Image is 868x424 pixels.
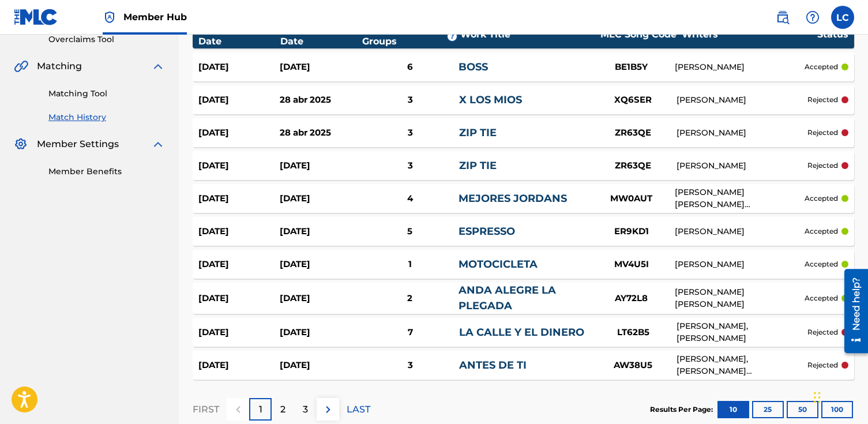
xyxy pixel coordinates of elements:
div: XQ6SER [590,93,677,107]
div: 3 [362,159,460,172]
div: ZR63QE [590,159,677,172]
span: Member Settings [37,137,119,151]
div: User Menu [831,6,854,29]
a: BOSS [459,61,488,73]
div: AW38U5 [590,359,677,372]
div: [DATE] [280,159,361,172]
div: [DATE] [198,326,280,339]
p: FIRST [193,403,219,417]
div: [DATE] [198,292,280,305]
div: [PERSON_NAME] [675,226,805,238]
div: 1 [361,258,459,271]
div: MLC Song Code [595,28,682,42]
a: Match History [48,111,165,123]
div: [DATE] [198,126,280,140]
div: 4 [361,192,459,205]
a: Member Benefits [48,166,165,178]
div: [PERSON_NAME] [675,61,805,73]
a: MOTOCICLETA [459,258,538,271]
p: accepted [805,293,838,303]
div: Submission Date [280,21,362,48]
div: [PERSON_NAME] [677,160,807,172]
div: [DATE] [280,292,361,305]
a: ANTES DE TI [459,359,527,372]
p: 2 [280,403,285,417]
div: [PERSON_NAME] [677,94,807,106]
div: [DATE] [280,258,361,271]
div: BE1B5Y [588,61,675,74]
div: [PERSON_NAME], [PERSON_NAME] [PERSON_NAME] [PERSON_NAME], [PERSON_NAME] [677,353,807,377]
iframe: Chat Widget [810,369,868,424]
div: [DATE] [198,225,280,238]
a: MEJORES JORDANS [459,192,567,205]
p: accepted [805,259,838,269]
div: [PERSON_NAME] [675,258,805,271]
img: Matching [14,59,28,73]
img: help [806,10,820,24]
div: 3 [362,126,460,140]
div: [DATE] [198,359,280,372]
div: Status [817,28,848,42]
img: expand [151,59,165,73]
div: [PERSON_NAME] [PERSON_NAME] [675,286,805,310]
span: Matching [37,59,82,73]
img: right [321,403,335,417]
span: Member Hub [123,10,187,24]
div: [DATE] [280,225,361,238]
div: Help [801,6,824,29]
div: 5 [361,225,459,238]
div: [DATE] [198,61,280,74]
p: LAST [347,403,370,417]
a: ESPRESSO [459,225,515,238]
a: Matching Tool [48,88,165,100]
img: Top Rightsholder [103,10,117,24]
p: Results Per Page: [650,404,716,415]
p: rejected [807,127,838,138]
p: accepted [805,62,838,72]
div: [PERSON_NAME] [PERSON_NAME] [PERSON_NAME] [PERSON_NAME], [PERSON_NAME] [PERSON_NAME] [PERSON_NAME... [675,186,805,211]
div: 3 [362,93,460,107]
img: search [776,10,790,24]
div: [DATE] [280,192,361,205]
div: MW0AUT [588,192,675,205]
p: rejected [807,160,838,171]
p: 3 [303,403,308,417]
div: MV4U5I [588,258,675,271]
div: Widget de chat [810,369,868,424]
div: LT62B5 [590,326,677,339]
div: 6 [361,61,459,74]
div: [PERSON_NAME], [PERSON_NAME] [677,320,807,344]
p: rejected [807,360,838,370]
div: [DATE] [198,258,280,271]
div: Last Updated Date [198,21,280,48]
div: [DATE] [198,192,280,205]
div: [DATE] [198,93,280,107]
p: rejected [807,95,838,105]
a: ZIP TIE [459,159,497,172]
iframe: Resource Center [836,265,868,358]
p: rejected [807,327,838,337]
a: Overclaims Tool [48,33,165,46]
div: [DATE] [280,326,361,339]
div: Writers [682,28,817,42]
button: 50 [787,401,818,418]
div: [DATE] [280,61,361,74]
button: 10 [717,401,749,418]
p: accepted [805,193,838,204]
div: 3 [362,359,460,372]
div: [DATE] [280,359,361,372]
div: 28 abr 2025 [280,126,361,140]
a: ANDA ALEGRE LA PLEGADA [459,284,556,312]
div: Arrastrar [814,380,821,415]
div: 2 [361,292,459,305]
img: MLC Logo [14,9,58,25]
p: 1 [259,403,262,417]
div: [PERSON_NAME] [677,127,807,139]
img: Member Settings [14,137,28,151]
div: ER9KD1 [588,225,675,238]
div: ZR63QE [590,126,677,140]
button: 25 [752,401,784,418]
a: ZIP TIE [459,126,497,139]
div: AY72L8 [588,292,675,305]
